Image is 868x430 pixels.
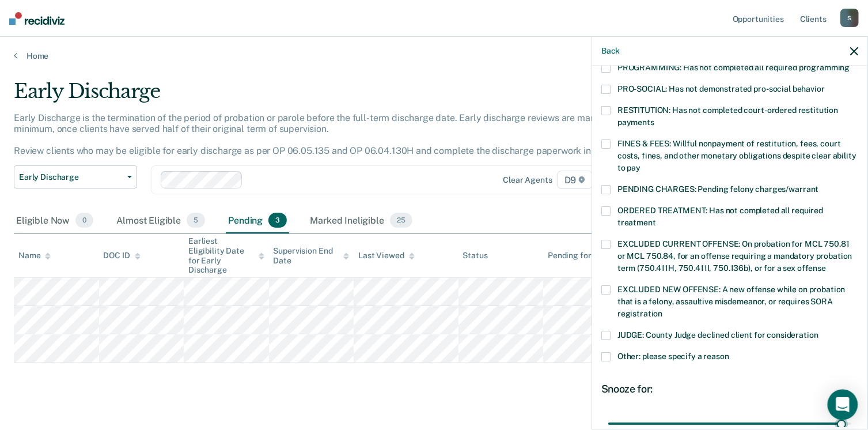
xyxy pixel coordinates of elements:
div: Almost Eligible [114,208,207,233]
div: Last Viewed [358,251,414,261]
span: RESTITUTION: Has not completed court-ordered restitution payments [617,105,838,127]
span: Other: please specify a reason [617,352,729,361]
div: Status [463,251,488,261]
span: Early Discharge [19,172,123,182]
div: Marked Ineligible [308,208,414,233]
div: Pending [226,208,289,233]
span: EXCLUDED CURRENT OFFENSE: On probation for MCL 750.81 or MCL 750.84, for an offense requiring a m... [617,239,852,273]
span: 0 [75,213,93,228]
span: PENDING CHARGES: Pending felony charges/warrant [617,184,818,194]
p: Early Discharge is the termination of the period of probation or parole before the full-term disc... [14,112,633,157]
span: PRO-SOCIAL: Has not demonstrated pro-social behavior [617,84,825,93]
button: Back [601,46,620,56]
div: Eligible Now [14,208,96,233]
span: 5 [187,213,205,228]
div: DOC ID [104,251,141,261]
span: 25 [390,213,412,228]
a: Home [14,51,854,61]
span: JUDGE: County Judge declined client for consideration [617,330,818,340]
div: Early Discharge [14,80,665,112]
div: Pending for [548,251,601,261]
div: Name [18,251,51,261]
span: EXCLUDED NEW OFFENSE: A new offense while on probation that is a felony, assaultive misdemeanor, ... [617,285,845,318]
div: Snooze for: [601,383,858,395]
div: Clear agents [503,175,552,185]
span: PROGRAMMING: Has not completed all required programming [617,63,850,72]
div: Earliest Eligibility Date for Early Discharge [188,236,264,275]
span: 3 [268,213,287,228]
div: Supervision End Date [274,246,350,266]
div: Open Intercom Messenger [828,390,858,420]
div: S [840,9,859,27]
span: ORDERED TREATMENT: Has not completed all required treatment [617,206,823,227]
span: FINES & FEES: Willful nonpayment of restitution, fees, court costs, fines, and other monetary obl... [617,139,856,172]
span: D9 [557,171,593,189]
img: Recidiviz [9,12,65,25]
